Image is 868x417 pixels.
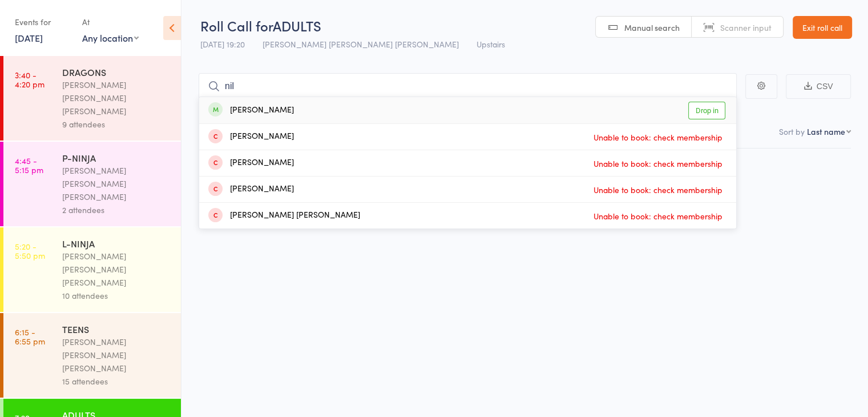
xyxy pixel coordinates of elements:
div: Style [651,154,851,184]
span: Scanner input [720,22,772,33]
div: [PERSON_NAME] [PERSON_NAME] [PERSON_NAME] [62,78,171,118]
div: 2 attendees [62,203,171,216]
div: [PERSON_NAME] [208,183,294,196]
div: 9 attendees [62,118,171,131]
div: Any location [82,31,139,44]
div: L-NINJA [62,237,171,250]
span: Unable to book: check membership [591,155,725,172]
span: ADULTS [273,16,321,35]
time: 3:40 - 4:20 pm [15,70,45,89]
a: [DATE] [15,31,43,44]
time: 6:15 - 6:55 pm [15,327,45,346]
span: [DATE] 19:20 [200,38,245,50]
time: 4:45 - 5:15 pm [15,156,43,174]
div: [PERSON_NAME] [PERSON_NAME] [PERSON_NAME] [62,164,171,203]
a: 3:40 -4:20 pmDRAGONS[PERSON_NAME] [PERSON_NAME] [PERSON_NAME]9 attendees [3,56,181,141]
a: 4:45 -5:15 pmP-NINJA[PERSON_NAME] [PERSON_NAME] [PERSON_NAME]2 attendees [3,142,181,226]
div: [PERSON_NAME] [208,130,294,143]
span: Unable to book: check membership [591,129,725,146]
span: Upstairs [477,38,505,50]
div: At [82,13,139,31]
button: CSV [786,74,851,99]
label: Sort by [779,126,805,137]
div: 15 attendees [62,375,171,388]
div: TEENS [62,323,171,335]
a: Drop in [688,102,725,119]
div: Last name [807,126,845,137]
input: Search by name [199,73,737,99]
a: Exit roll call [793,16,852,39]
div: DRAGONS [62,66,171,78]
span: Roll Call for [200,16,273,35]
span: [PERSON_NAME] [PERSON_NAME] [PERSON_NAME] [263,38,459,50]
div: [PERSON_NAME] [PERSON_NAME] [208,209,360,222]
div: 10 attendees [62,289,171,302]
span: Unable to book: check membership [591,181,725,198]
span: Unable to book: check membership [591,207,725,224]
time: 5:20 - 5:50 pm [15,242,45,260]
a: 6:15 -6:55 pmTEENS[PERSON_NAME] [PERSON_NAME] [PERSON_NAME]15 attendees [3,313,181,398]
div: [PERSON_NAME] [208,157,294,170]
div: Events for [15,13,71,31]
div: Current / Next Rank [656,171,846,178]
a: 5:20 -5:50 pmL-NINJA[PERSON_NAME] [PERSON_NAME] [PERSON_NAME]10 attendees [3,227,181,312]
div: [PERSON_NAME] [PERSON_NAME] [PERSON_NAME] [62,335,171,375]
div: [PERSON_NAME] [PERSON_NAME] [PERSON_NAME] [62,250,171,289]
div: [PERSON_NAME] [208,104,294,117]
span: Manual search [624,22,680,33]
div: P-NINJA [62,151,171,164]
